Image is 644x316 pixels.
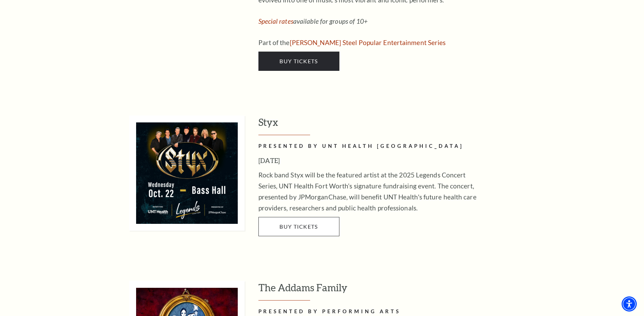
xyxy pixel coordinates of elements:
[258,170,482,214] p: Rock band Styx will be the featured artist at the 2025 Legends Concert Series, UNT Health Fort Wo...
[258,17,368,25] em: available for groups of 10+
[258,155,482,166] h3: [DATE]
[279,58,318,64] span: Buy Tickets
[258,217,339,236] a: Buy Tickets
[290,39,446,46] a: Irwin Steel Popular Entertainment Series - open in a new tab
[258,52,339,71] a: Buy Tickets
[258,142,482,151] h2: PRESENTED BY UNT HEALTH [GEOGRAPHIC_DATA]
[258,37,482,48] p: Part of the
[279,223,318,230] span: Buy Tickets
[258,281,536,301] h3: The Addams Family
[129,116,245,231] img: Styx
[258,17,293,25] a: Special rates
[622,296,637,312] div: Accessibility Menu
[258,116,536,135] h3: Styx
